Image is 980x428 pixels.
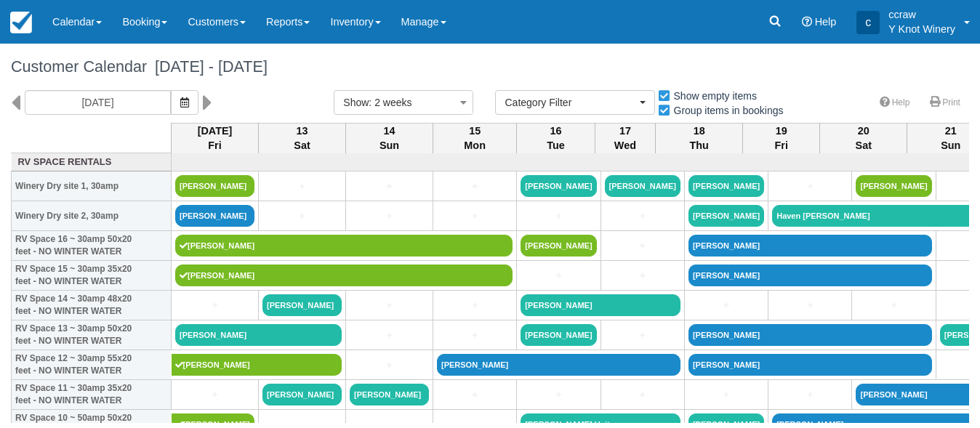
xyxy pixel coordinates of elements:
a: [PERSON_NAME] [688,235,932,257]
h1: Customer Calendar [11,58,969,76]
span: Show empty items [657,90,768,100]
a: RV Space Rentals [15,156,168,169]
a: + [856,298,931,313]
a: [PERSON_NAME] [175,205,254,227]
th: [DATE] Fri [172,123,259,153]
a: [PERSON_NAME] [175,324,342,346]
a: + [262,209,342,224]
a: [PERSON_NAME] [175,175,254,197]
span: Category Filter [505,95,636,110]
th: RV Space 11 ~ 30amp 35x20 feet - NO WINTER WATER [12,380,172,410]
a: + [437,179,513,194]
a: + [772,298,848,313]
a: [PERSON_NAME] [175,235,513,257]
a: [PERSON_NAME] [688,265,932,286]
th: 17 Wed [595,123,656,153]
button: Category Filter [495,90,655,115]
th: Winery Dry site 1, 30amp [12,171,172,201]
a: + [175,387,254,403]
a: + [437,387,513,403]
a: [PERSON_NAME] [172,354,342,376]
a: [PERSON_NAME] [688,354,932,376]
th: 16 Tue [517,123,595,153]
a: + [605,209,680,224]
a: + [350,328,429,343]
a: + [262,179,342,194]
a: + [521,209,596,224]
label: Group items in bookings [657,100,793,121]
i: Help [802,17,812,27]
a: + [350,358,429,373]
th: 18 Thu [656,123,743,153]
th: RV Space 12 ~ 30amp 55x20 feet - NO WINTER WATER [12,350,172,380]
th: Winery Dry site 2, 30amp [12,201,172,231]
a: + [437,328,513,343]
span: Show [343,97,369,108]
a: + [605,328,680,343]
th: 19 Fri [743,123,820,153]
a: + [521,387,596,403]
span: Group items in bookings [657,105,795,115]
span: [DATE] - [DATE] [147,57,268,76]
p: ccraw [888,7,955,22]
th: RV Space 16 ~ 30amp 50x20 feet - NO WINTER WATER [12,231,172,261]
a: + [688,298,764,313]
a: [PERSON_NAME] [350,384,429,405]
a: + [350,209,429,224]
a: [PERSON_NAME] [521,294,680,316]
label: Show empty items [657,85,766,107]
a: [PERSON_NAME] [175,265,513,286]
a: + [350,179,429,194]
a: + [437,298,513,313]
th: 20 Sat [820,123,907,153]
th: RV Space 15 ~ 30amp 35x20 feet - NO WINTER WATER [12,261,172,291]
th: 13 Sat [259,123,346,153]
a: [PERSON_NAME] [688,205,764,227]
th: 14 Sun [346,123,433,153]
a: [PERSON_NAME] [437,354,680,376]
a: + [772,387,848,403]
a: [PERSON_NAME] [688,324,932,346]
div: c [856,11,880,34]
p: Y Knot Winery [888,22,955,36]
a: [PERSON_NAME] [262,294,342,316]
th: RV Space 14 ~ 30amp 48x20 feet - NO WINTER WATER [12,291,172,320]
a: + [605,268,680,283]
a: [PERSON_NAME] [521,324,596,346]
a: [PERSON_NAME] [856,175,931,197]
a: + [688,387,764,403]
a: [PERSON_NAME] [262,384,342,405]
a: Help [871,92,919,113]
a: [PERSON_NAME] [688,175,764,197]
a: [PERSON_NAME] [521,175,596,197]
a: + [772,179,848,194]
button: Show: 2 weeks [334,90,473,115]
a: [PERSON_NAME] [521,235,596,257]
a: [PERSON_NAME] [605,175,680,197]
a: + [175,298,254,313]
a: + [350,298,429,313]
span: Help [815,16,837,28]
th: RV Space 13 ~ 30amp 50x20 feet - NO WINTER WATER [12,320,172,350]
th: 15 Mon [433,123,517,153]
a: + [605,387,680,403]
a: + [605,238,680,254]
a: Print [921,92,969,113]
a: + [521,268,596,283]
span: : 2 weeks [369,97,411,108]
img: checkfront-main-nav-mini-logo.png [10,12,32,33]
a: + [437,209,513,224]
